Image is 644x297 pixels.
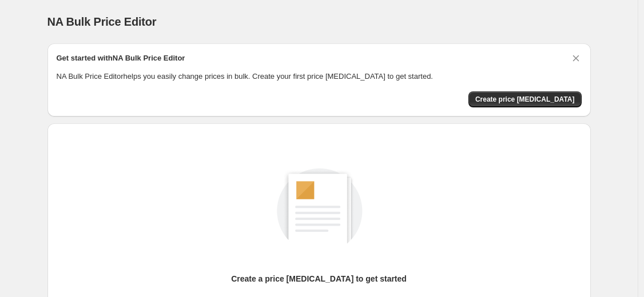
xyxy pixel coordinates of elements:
[475,95,575,104] span: Create price [MEDICAL_DATA]
[570,53,582,64] button: Dismiss card
[57,53,185,64] h2: Get started with NA Bulk Price Editor
[47,15,157,28] span: NA Bulk Price Editor
[468,91,582,107] button: Create price change job
[57,71,582,82] p: NA Bulk Price Editor helps you easily change prices in bulk. Create your first price [MEDICAL_DAT...
[231,273,407,284] p: Create a price [MEDICAL_DATA] to get started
